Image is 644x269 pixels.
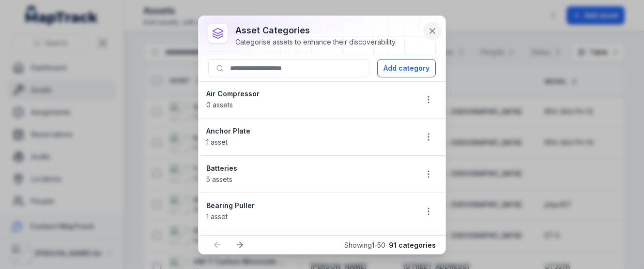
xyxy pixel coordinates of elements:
span: Showing 1 - 50 · [344,241,436,249]
span: 1 asset [206,138,228,146]
strong: Bearing Puller [206,201,410,210]
span: 0 assets [206,101,233,109]
h3: asset categories [235,24,397,37]
div: Categorise assets to enhance their discoverability. [235,37,397,47]
button: Add category [377,59,436,77]
strong: Batteries [206,164,410,173]
strong: Anchor Plate [206,126,410,136]
strong: 91 categories [389,241,436,249]
span: 5 assets [206,175,232,183]
strong: Air Compressor [206,89,410,99]
span: 1 asset [206,212,228,221]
